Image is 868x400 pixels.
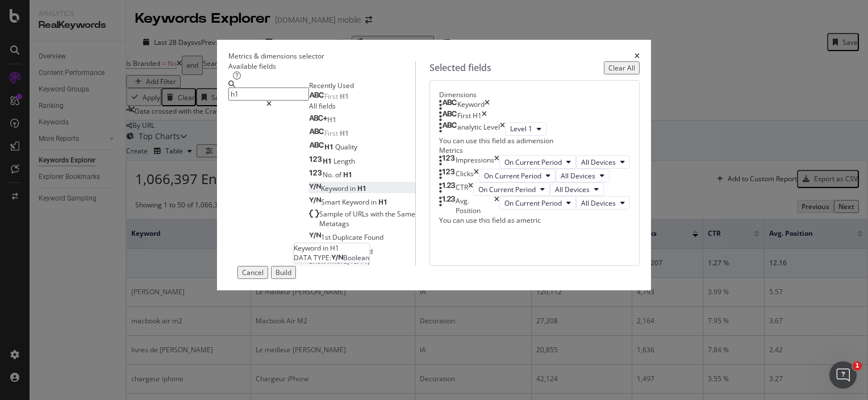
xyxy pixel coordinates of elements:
[439,215,630,225] div: You can use this field as a metric
[335,170,343,180] span: of
[499,155,576,169] button: On Current Period
[343,253,369,262] span: Boolean
[323,156,333,166] span: H1
[342,197,371,207] span: Keyword
[510,124,532,134] span: Level 1
[456,196,494,215] div: Avg. Position
[473,182,550,196] button: On Current Period
[340,128,349,138] span: H1
[217,40,651,290] div: modal
[364,232,383,242] span: Found
[439,111,630,122] div: First H1times
[474,169,479,182] div: times
[324,142,335,152] span: H1
[439,90,630,99] div: Dimensions
[581,198,616,208] span: All Devices
[439,145,630,155] div: Metrics
[340,91,349,101] span: H1
[439,182,630,196] div: CTRtimesOn Current PeriodAll Devices
[371,197,378,207] span: in
[576,196,630,210] button: All Devices
[309,101,415,111] div: All fields
[429,61,491,74] div: Selected fields
[439,99,630,111] div: Keywordtimes
[561,171,595,181] span: All Devices
[439,169,630,182] div: ClickstimesOn Current PeriodAll Devices
[294,253,331,262] span: DATA TYPE:
[385,209,397,219] span: the
[237,266,268,279] button: Cancel
[581,157,616,167] span: All Devices
[457,122,500,136] div: analytic Level
[271,266,296,279] button: Build
[321,232,332,242] span: 1st
[242,268,264,277] div: Cancel
[468,182,473,196] div: times
[485,99,490,111] div: times
[550,182,604,196] button: All Devices
[456,169,474,182] div: Clicks
[500,122,505,136] div: times
[479,169,556,182] button: On Current Period
[294,243,369,253] div: Keyword in H1
[357,184,366,193] span: H1
[604,61,640,74] button: Clear All
[439,122,630,136] div: analytic LeveltimesLevel 1
[350,184,357,193] span: in
[327,115,336,124] span: H1
[456,182,468,196] div: CTR
[499,196,576,210] button: On Current Period
[324,91,340,101] span: First
[309,256,347,266] span: Show 1 more
[608,63,635,73] div: Clear All
[345,209,353,219] span: of
[494,155,499,169] div: times
[319,209,345,219] span: Sample
[494,196,499,215] div: times
[635,51,640,61] div: times
[370,209,385,219] span: with
[482,111,487,122] div: times
[484,171,541,181] span: On Current Period
[456,155,494,169] div: Impressions
[576,155,630,169] button: All Devices
[323,170,335,180] span: No.
[353,209,370,219] span: URLs
[505,122,546,136] button: Level 1
[457,111,482,122] div: First H1
[228,51,324,61] div: Metrics & dimensions selector
[397,209,415,219] span: Same
[555,185,590,194] span: All Devices
[556,169,610,182] button: All Devices
[321,197,342,207] span: Smart
[321,184,350,193] span: Keyword
[319,219,349,228] span: Metatags
[439,196,630,215] div: Avg. PositiontimesOn Current PeriodAll Devices
[439,155,630,169] div: ImpressionstimesOn Current PeriodAll Devices
[853,361,862,370] span: 1
[324,128,340,138] span: First
[343,170,352,180] span: H1
[478,185,536,194] span: On Current Period
[347,256,370,266] span: ( 10 / 11 )
[829,361,857,389] iframe: Intercom live chat
[504,157,562,167] span: On Current Period
[309,81,415,90] div: Recently Used
[276,268,291,277] div: Build
[439,136,630,145] div: You can use this field as a dimension
[333,156,355,166] span: Length
[457,99,485,111] div: Keyword
[228,88,309,101] input: Search by field name
[332,232,364,242] span: Duplicate
[504,198,562,208] span: On Current Period
[228,61,415,71] div: Available fields
[335,142,357,152] span: Quality
[378,197,387,207] span: H1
